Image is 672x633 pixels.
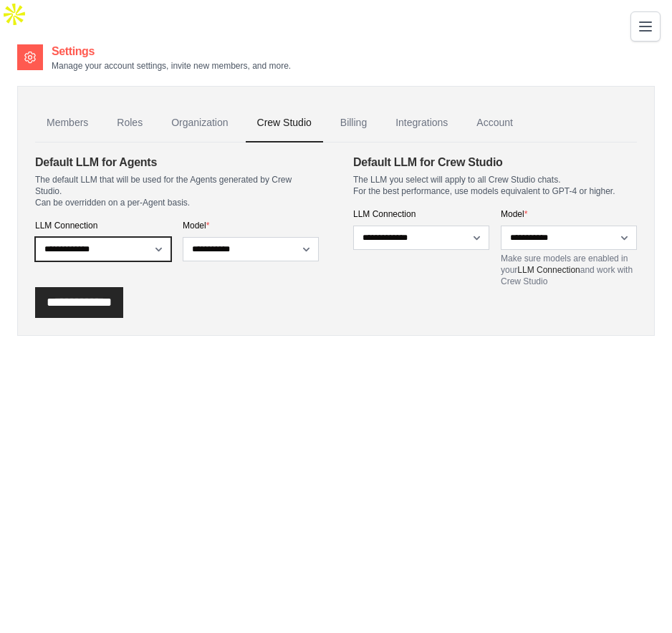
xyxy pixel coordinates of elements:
[35,220,171,231] label: LLM Connection
[630,11,661,42] button: Toggle navigation
[384,104,459,142] a: Integrations
[35,174,319,208] p: The default LLM that will be used for the Agents generated by Crew Studio. Can be overridden on a...
[52,60,291,72] p: Manage your account settings, invite new members, and more.
[246,104,323,142] a: Crew Studio
[353,174,637,197] p: The LLM you select will apply to all Crew Studio chats. For the best performance, use models equi...
[353,154,637,171] h4: Default LLM for Crew Studio
[329,104,378,142] a: Billing
[35,104,100,142] a: Members
[35,154,319,171] h4: Default LLM for Agents
[501,253,637,287] p: Make sure models are enabled in your and work with Crew Studio
[501,208,637,220] label: Model
[105,104,154,142] a: Roles
[160,104,239,142] a: Organization
[517,265,580,275] a: LLM Connection
[183,220,319,231] label: Model
[465,104,524,142] a: Account
[52,43,291,60] h2: Settings
[353,208,489,220] label: LLM Connection
[600,564,672,633] iframe: Chat Widget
